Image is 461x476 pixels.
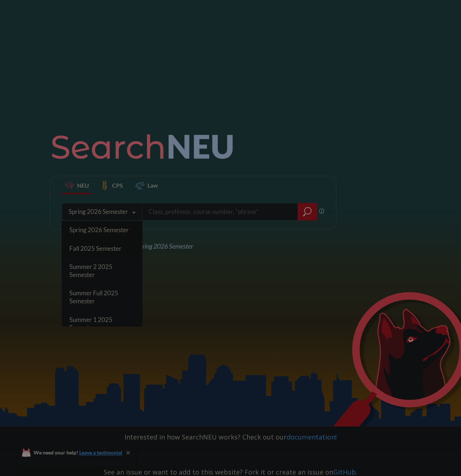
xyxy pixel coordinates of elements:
span: Summer 1 2025 Semester [69,316,112,331]
svg: magnifying glass [303,207,312,217]
span: Spring 2026 Semester [69,226,129,234]
input: Class, professor, course number, "phrase" [148,204,292,219]
span: Law [147,181,158,189]
span: NEU [77,181,89,189]
span: NEU Spring 2026 Semester [122,242,193,250]
span: Summer 2 2025 Semester [69,263,112,279]
a: documentation! [287,433,337,441]
div: Spring 2026 Semester [69,208,128,216]
span: Fall 2025 Semester [69,245,122,252]
span: CPS [112,181,123,189]
span: Summer Full 2025 Semester [69,289,118,305]
div: magnifying glass [297,203,317,220]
